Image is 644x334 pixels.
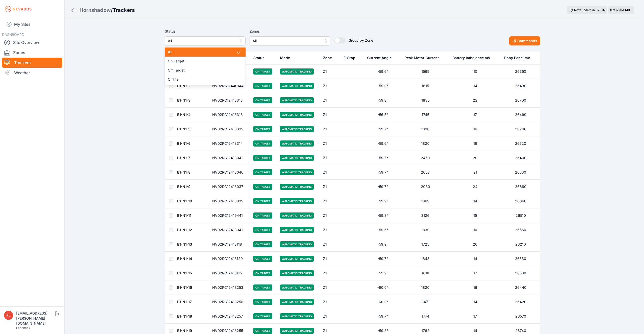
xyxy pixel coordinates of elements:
span: All [168,50,236,55]
span: All [168,38,235,44]
span: Offline [168,77,236,82]
button: All [165,36,246,45]
span: Off Target [168,68,236,73]
span: On Target [168,59,236,64]
div: All [165,46,246,85]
